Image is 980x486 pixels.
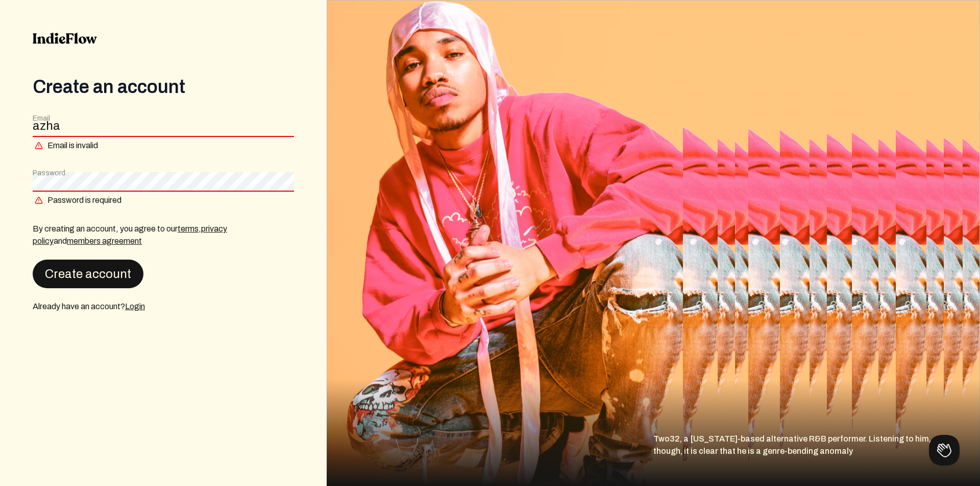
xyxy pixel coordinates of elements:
[47,194,121,206] p: Password is required
[178,224,199,233] a: terms
[33,113,50,124] label: Email
[125,302,145,311] a: Login
[67,237,142,245] a: members agreement
[33,168,65,178] label: Password
[47,140,98,152] p: Email is invalid
[33,223,294,247] p: By creating an account, you agree to our , and
[33,33,97,44] img: indieflow-logo-black.svg
[33,77,294,97] div: Create an account
[33,260,143,288] button: Create account
[33,300,294,313] div: Already have an account?
[929,435,960,466] iframe: Toggle Customer Support
[653,433,980,486] div: Two32, a [US_STATE]-based alternative R&B performer. Listening to him, though, it is clear that h...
